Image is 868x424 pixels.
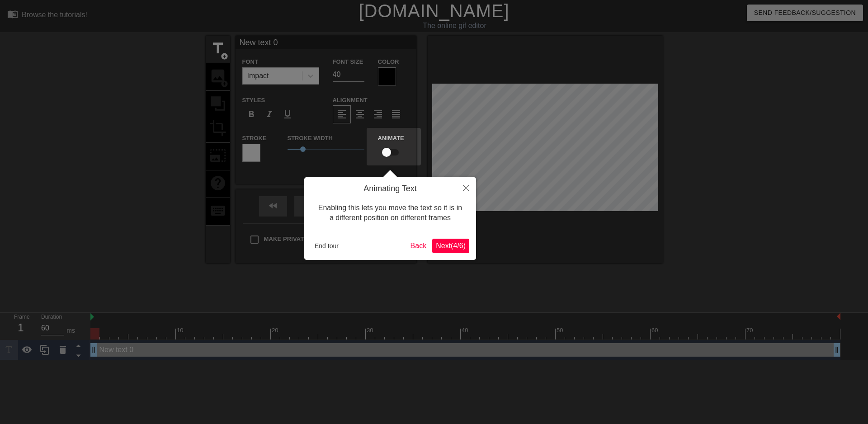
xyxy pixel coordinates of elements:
[436,242,466,250] span: Next ( 4 / 6 )
[456,177,476,198] button: Close
[311,184,469,194] h4: Animating Text
[311,239,342,253] button: End tour
[432,239,469,253] button: Next
[311,194,469,232] div: Enabling this lets you move the text so it is in a different position on different frames
[407,239,430,253] button: Back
